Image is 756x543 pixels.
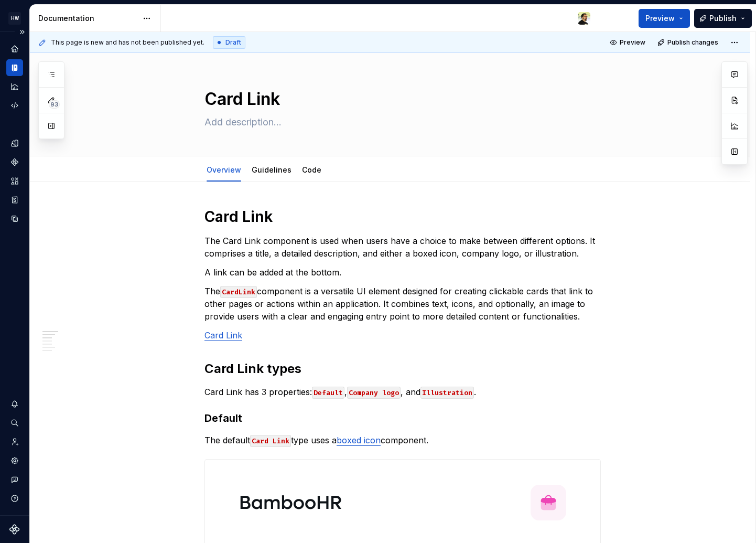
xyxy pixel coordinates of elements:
h2: Card Link types [204,360,601,377]
a: Settings [6,452,23,469]
a: Card Link [204,330,242,340]
button: Expand sidebar [15,25,29,39]
a: Documentation [6,59,23,76]
a: Storybook stories [6,191,23,208]
div: HW [8,12,21,25]
span: Draft [225,38,241,47]
span: Publish [709,13,737,24]
span: Preview [620,38,645,47]
a: Invite team [6,433,23,450]
code: Illustration [420,387,474,399]
p: The component is a versatile UI element designed for creating clickable cards that link to other ... [204,285,601,323]
p: The default type uses a component. [204,434,601,446]
span: Preview [645,13,675,24]
a: Components [6,154,23,171]
p: A link can be added at the bottom. [204,266,601,279]
button: HW [2,7,27,29]
a: Design tokens [6,135,23,152]
div: Code [298,158,326,180]
a: Guidelines [252,165,291,174]
a: boxed icon [337,435,381,445]
a: Data sources [6,210,23,227]
code: Company logo [347,387,401,399]
p: The Card Link component is used when users have a choice to make between different options. It co... [204,235,601,260]
div: Documentation [38,13,137,24]
div: Overview [202,158,245,180]
button: Publish [694,9,752,28]
a: Code [302,165,321,174]
button: Preview [639,9,690,28]
h1: Card Link [204,207,601,226]
a: Home [6,40,23,57]
button: Contact support [6,471,23,488]
p: Card Link has 3 properties: , , and . [204,386,601,398]
a: Analytics [6,78,23,95]
h3: Default [204,411,601,425]
span: This page is new and has not been published yet. [51,38,204,47]
div: Guidelines [247,158,296,180]
button: Publish changes [654,35,723,50]
textarea: Card Link [202,87,599,112]
code: CardLink [220,286,257,298]
button: Preview [607,35,650,50]
button: Search ⌘K [6,414,23,431]
button: Notifications [6,396,23,412]
span: Publish changes [667,38,718,47]
img: Honza Toman [578,12,590,25]
a: Assets [6,173,23,189]
span: 93 [49,100,60,109]
a: Code automation [6,97,23,114]
a: Overview [207,165,241,174]
code: Card Link [250,435,291,447]
code: Default [312,387,344,399]
svg: Supernova Logo [9,524,20,535]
